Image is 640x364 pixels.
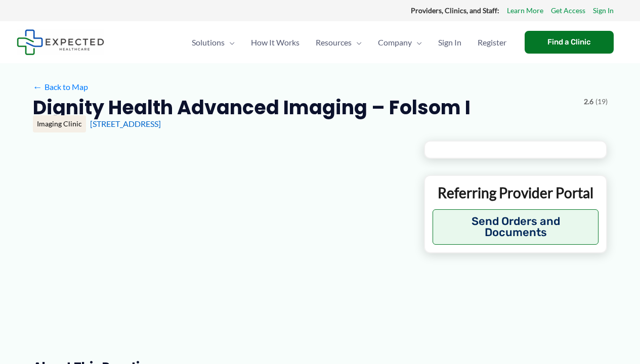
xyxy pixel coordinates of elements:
[551,4,585,17] a: Get Access
[33,95,471,120] h2: Dignity Health Advanced Imaging – Folsom I
[243,25,308,60] a: How It Works
[584,95,593,108] span: 2.6
[33,79,88,95] a: ←Back to Map
[370,25,430,60] a: CompanyMenu Toggle
[378,25,412,60] span: Company
[478,25,506,60] span: Register
[507,4,543,17] a: Learn More
[17,29,104,55] img: Expected Healthcare Logo - side, dark font, small
[225,25,235,60] span: Menu Toggle
[33,115,86,132] div: Imaging Clinic
[316,25,352,60] span: Resources
[595,95,608,108] span: (19)
[433,209,599,245] button: Send Orders and Documents
[352,25,362,60] span: Menu Toggle
[411,6,499,15] strong: Providers, Clinics, and Staff:
[192,25,225,60] span: Solutions
[525,31,614,54] a: Find a Clinic
[412,25,422,60] span: Menu Toggle
[90,119,161,128] a: [STREET_ADDRESS]
[184,25,515,60] nav: Primary Site Navigation
[308,25,370,60] a: ResourcesMenu Toggle
[438,25,461,60] span: Sign In
[184,25,243,60] a: SolutionsMenu Toggle
[33,82,42,92] span: ←
[593,4,614,17] a: Sign In
[470,25,515,60] a: Register
[251,25,300,60] span: How It Works
[433,184,599,202] p: Referring Provider Portal
[430,25,470,60] a: Sign In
